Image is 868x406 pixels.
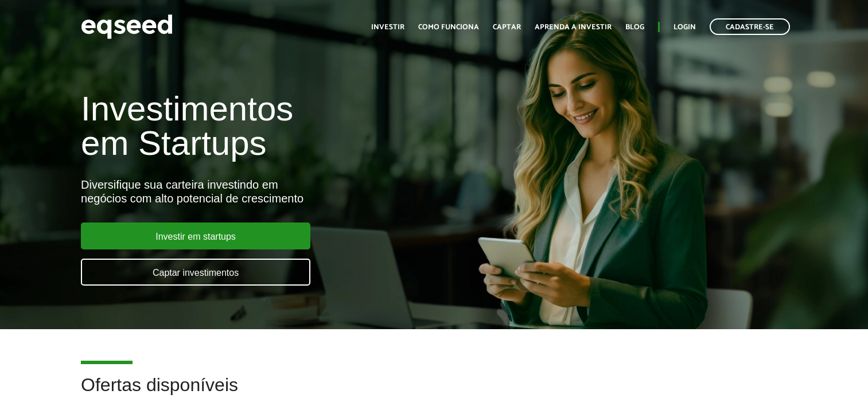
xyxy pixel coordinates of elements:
[418,24,479,31] a: Como funciona
[674,24,696,31] a: Login
[371,24,404,31] a: Investir
[710,18,790,35] a: Cadastre-se
[81,222,310,249] a: Investir em startups
[81,92,498,161] h1: Investimentos em Startups
[625,24,644,31] a: Blog
[493,24,521,31] a: Captar
[535,24,612,31] a: Aprenda a investir
[81,11,173,42] img: EqSeed
[81,259,310,286] a: Captar investimentos
[81,178,498,205] div: Diversifique sua carteira investindo em negócios com alto potencial de crescimento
